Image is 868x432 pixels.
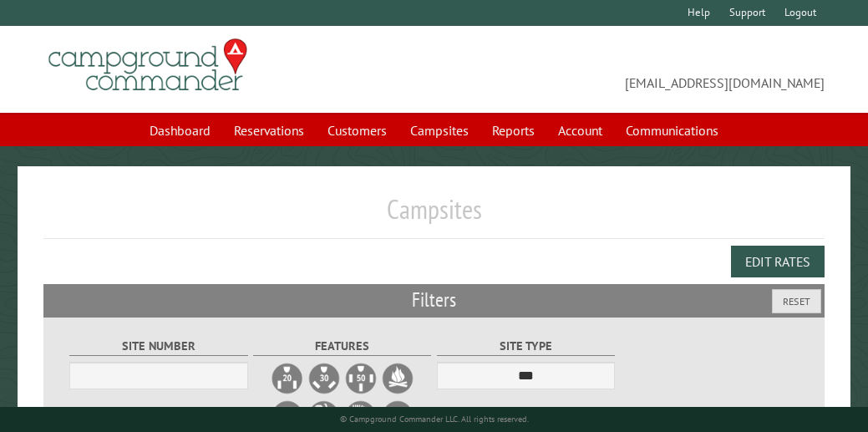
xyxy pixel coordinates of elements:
[344,362,378,395] label: 50A Electrical Hookup
[43,193,825,239] h1: Campsites
[43,33,252,98] img: Campground Commander
[271,362,304,395] label: 20A Electrical Hookup
[317,114,397,146] a: Customers
[400,114,479,146] a: Campsites
[731,246,825,277] button: Edit Rates
[253,337,431,356] label: Features
[307,362,341,395] label: 30A Electrical Hookup
[340,414,529,424] small: © Campground Commander LLC. All rights reserved.
[224,114,314,146] a: Reservations
[548,114,612,146] a: Account
[616,114,728,146] a: Communications
[437,337,615,356] label: Site Type
[140,114,221,146] a: Dashboard
[772,289,821,313] button: Reset
[434,46,825,93] span: [EMAIL_ADDRESS][DOMAIN_NAME]
[43,284,825,316] h2: Filters
[381,362,414,395] label: Firepit
[69,337,247,356] label: Site Number
[482,114,545,146] a: Reports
